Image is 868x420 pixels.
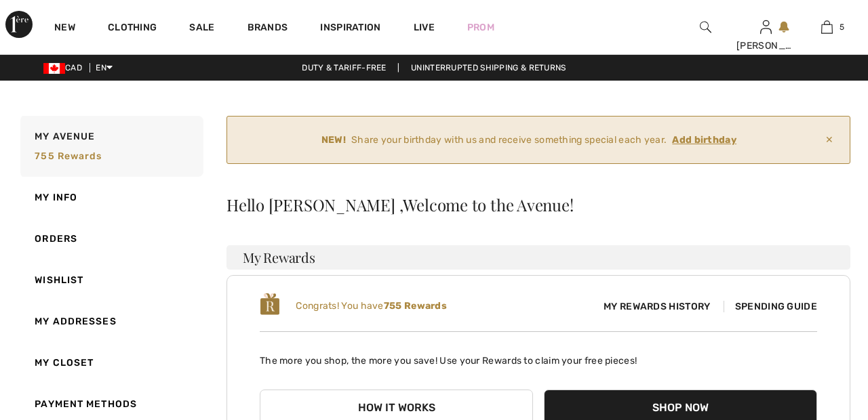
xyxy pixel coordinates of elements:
[260,343,817,368] p: The more you shop, the more you save! Use your Rewards to claim your free pieces!
[238,133,820,147] div: Share your birthday with us and receive something special each year.
[821,19,833,35] img: My Bag
[321,133,346,147] strong: NEW!
[260,292,280,316] img: loyalty_logo_r.svg
[5,11,33,38] img: 1ère Avenue
[403,196,573,213] span: Welcome to the Avenue!
[189,22,214,36] a: Sale
[18,218,203,259] a: Orders
[760,20,772,33] a: Sign In
[18,301,203,342] a: My Addresses
[414,20,435,35] a: Live
[593,299,721,314] span: My Rewards History
[700,19,711,35] img: search the website
[18,177,203,218] a: My Info
[226,245,850,270] h3: My Rewards
[467,20,494,35] a: Prom
[320,22,380,36] span: Inspiration
[43,63,87,72] span: CAD
[797,19,856,35] a: 5
[724,301,817,312] span: Spending Guide
[296,300,447,312] span: Congrats! You have
[384,300,447,312] b: 755 Rewards
[226,196,850,213] div: Hello [PERSON_NAME] ,
[54,22,75,36] a: New
[35,150,102,162] span: 755 rewards
[43,63,65,74] img: Canadian Dollar
[820,127,839,152] span: ✕
[35,129,95,144] span: My Avenue
[248,22,288,36] a: Brands
[840,21,844,33] span: 5
[108,22,157,36] a: Clothing
[760,19,772,35] img: My Info
[18,259,203,301] a: Wishlist
[672,134,736,146] ins: Add birthday
[96,63,113,72] span: EN
[736,39,796,53] div: [PERSON_NAME]
[18,342,203,383] a: My Closet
